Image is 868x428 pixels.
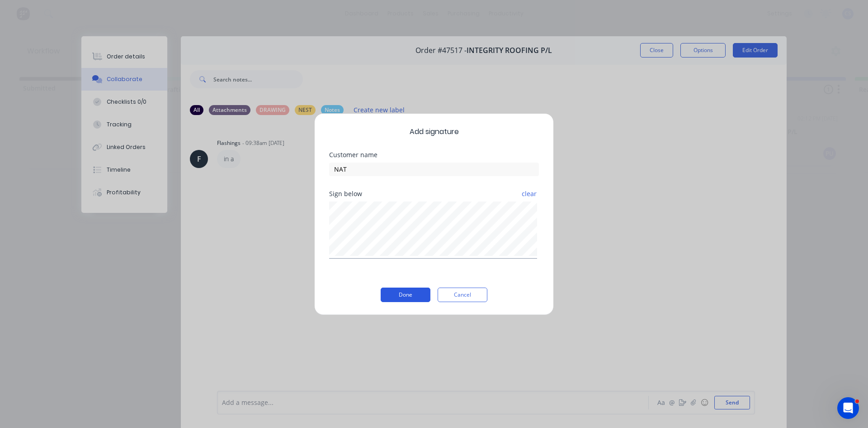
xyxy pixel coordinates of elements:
[837,397,859,419] iframe: Intercom live chat
[329,126,539,137] span: Add signature
[521,186,537,202] button: clear
[329,191,539,197] div: Sign below
[329,152,539,158] div: Customer name
[381,288,430,302] button: Done
[438,288,487,302] button: Cancel
[329,163,539,176] input: Enter customer name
